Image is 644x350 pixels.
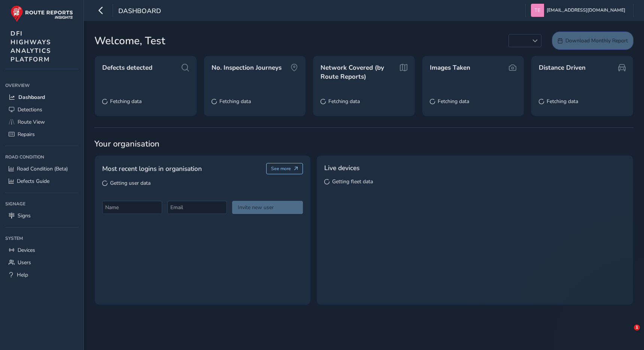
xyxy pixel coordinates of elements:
span: Your organisation [94,138,634,150]
img: diamond-layout [531,4,544,17]
span: Road Condition (Beta) [17,165,68,172]
span: Help [17,271,28,278]
span: See more [271,166,291,172]
span: Signs [18,212,31,219]
button: [EMAIL_ADDRESS][DOMAIN_NAME] [531,4,628,17]
input: Name [102,201,162,214]
span: [EMAIL_ADDRESS][DOMAIN_NAME] [547,4,625,17]
span: Fetching data [328,98,360,105]
input: Email [167,201,227,214]
a: Devices [5,244,78,256]
span: Getting fleet data [332,178,373,185]
span: Fetching data [110,98,142,105]
span: Detections [18,106,42,113]
a: Repairs [5,128,78,141]
span: Dashboard [118,6,161,17]
span: Live devices [324,163,359,173]
span: Devices [18,247,35,254]
span: Fetching data [219,98,251,105]
button: See more [266,163,303,174]
span: Defects Guide [17,178,49,185]
span: Getting user data [110,179,151,187]
img: rr logo [10,5,73,22]
div: Road Condition [5,151,78,163]
span: Repairs [18,131,35,138]
a: Detections [5,103,78,116]
span: Route View [18,118,45,126]
a: Route View [5,116,78,128]
span: Fetching data [547,98,578,105]
iframe: Intercom live chat [619,325,637,343]
div: Signage [5,198,78,209]
span: No. Inspection Journeys [212,63,282,72]
div: Overview [5,80,78,91]
span: Distance Driven [539,63,586,72]
a: Defects Guide [5,175,78,187]
a: Dashboard [5,91,78,103]
span: Images Taken [430,63,470,72]
span: Most recent logins in organisation [102,164,202,174]
span: Defects detected [102,63,152,72]
span: Users [18,259,31,266]
a: Help [5,269,78,281]
span: DFI HIGHWAYS ANALYTICS PLATFORM [10,29,51,64]
span: 1 [634,325,640,331]
span: Dashboard [18,94,45,101]
span: Network Covered (by Route Reports) [321,63,398,81]
span: Fetching data [438,98,469,105]
a: Users [5,256,78,269]
div: System [5,233,78,244]
a: Road Condition (Beta) [5,163,78,175]
span: Welcome, Test [94,33,165,49]
a: Signs [5,209,78,222]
